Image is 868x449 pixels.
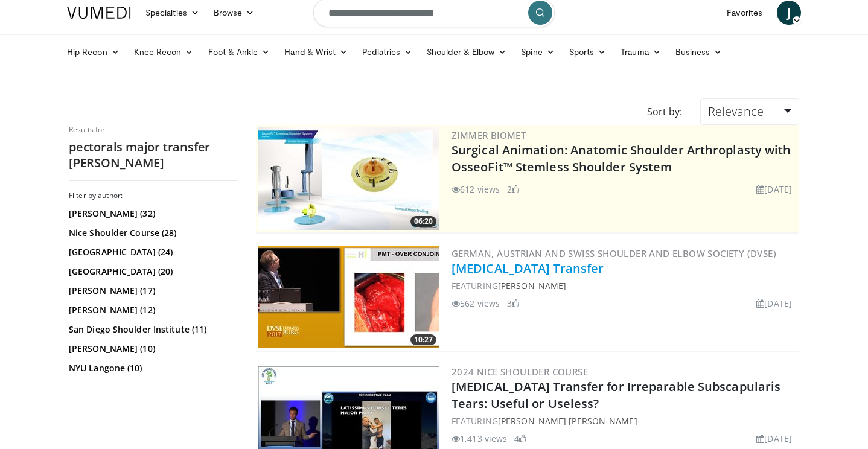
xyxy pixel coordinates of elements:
a: [MEDICAL_DATA] Transfer for Irreparable Subscapularis Tears: Useful or Useless? [452,378,780,412]
a: [PERSON_NAME] (10) [69,343,235,355]
li: 562 views [452,297,500,310]
a: Sports [562,40,614,64]
span: 06:20 [410,216,436,227]
div: FEATURING [452,279,797,292]
span: 10:27 [410,334,436,345]
a: Pediatrics [355,40,420,64]
a: [PERSON_NAME] [498,280,566,291]
a: German, Austrian and Swiss Shoulder and Elbow Society (DVSE) [452,247,776,260]
a: [PERSON_NAME] (17) [69,285,235,297]
span: Relevance [708,103,764,119]
li: [DATE] [756,297,792,310]
a: Specialties [138,1,206,25]
h3: Filter by author: [69,191,238,200]
a: 06:20 [258,127,439,230]
img: 84e7f812-2061-4fff-86f6-cdff29f66ef4.300x170_q85_crop-smart_upscale.jpg [258,127,439,230]
a: Foot & Ankle [201,40,278,64]
a: Hip Recon [60,40,127,64]
a: Relevance [700,98,799,125]
a: [PERSON_NAME] (12) [69,304,235,316]
a: Browse [206,1,262,25]
a: Favorites [720,1,770,25]
a: NYU Langone (10) [69,362,235,374]
a: J [777,1,801,25]
li: 4 [514,432,526,445]
li: [DATE] [756,183,792,196]
li: [DATE] [756,432,792,445]
a: [MEDICAL_DATA] Transfer [452,260,604,276]
p: Results for: [69,125,238,135]
a: [GEOGRAPHIC_DATA] (20) [69,266,235,278]
li: 1,413 views [452,432,507,445]
a: Trauma [613,40,668,64]
a: 10:27 [258,246,439,348]
a: Shoulder & Elbow [420,40,514,64]
li: 2 [507,183,519,196]
img: 5f952b90-b330-4d80-a0c1-735ae38b6573.300x170_q85_crop-smart_upscale.jpg [258,246,439,348]
a: Hand & Wrist [277,40,355,64]
a: Zimmer Biomet [452,129,526,141]
a: Surgical Animation: Anatomic Shoulder Arthroplasty with OsseoFit™ Stemless Shoulder System [452,142,791,175]
li: 3 [507,297,519,310]
a: Nice Shoulder Course (28) [69,227,235,239]
a: Spine [514,40,561,64]
a: [GEOGRAPHIC_DATA] (24) [69,246,235,258]
a: Business [668,40,730,64]
a: [PERSON_NAME] [PERSON_NAME] [498,415,637,427]
a: 2024 Nice Shoulder Course [452,366,588,378]
a: [PERSON_NAME] (32) [69,208,235,220]
a: Knee Recon [127,40,201,64]
div: FEATURING [452,415,797,427]
li: 612 views [452,183,500,196]
img: VuMedi Logo [67,7,131,19]
div: Sort by: [638,98,691,125]
h2: pectorals major transfer [PERSON_NAME] [69,139,238,171]
a: San Diego Shoulder Institute (11) [69,323,235,336]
